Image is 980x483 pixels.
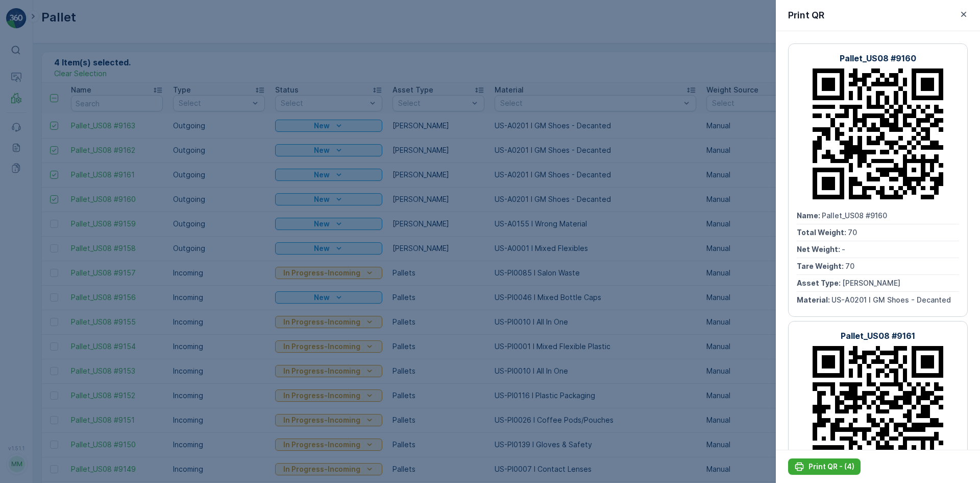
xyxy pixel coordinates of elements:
span: Asset Type : [797,279,842,287]
p: Print QR [788,8,824,22]
span: Net Weight : [797,245,842,254]
span: Material : [797,295,831,304]
span: Name : [797,211,822,220]
button: Print QR - (4) [788,458,861,475]
p: Pallet_US08 #9160 [840,52,916,64]
span: Tare Weight : [797,262,845,270]
span: US-A0201 I GM Shoes - Decanted [831,295,951,304]
span: 70 [845,262,854,270]
p: Pallet_US08 #9161 [841,330,915,342]
span: Total Weight : [797,228,848,237]
span: Pallet_US08 #9160 [822,211,887,220]
span: [PERSON_NAME] [842,279,900,287]
span: - [842,245,845,254]
p: Print QR - (4) [808,462,854,472]
span: 70 [848,228,857,237]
